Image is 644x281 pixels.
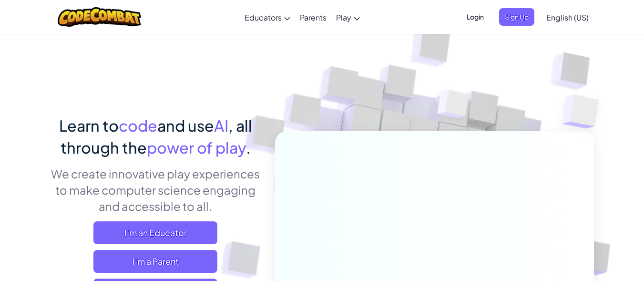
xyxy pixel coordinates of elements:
[246,138,251,157] span: .
[58,7,141,27] img: CodeCombat logo
[51,166,261,214] p: We create innovative play experiences to make computer science engaging and accessible to all.
[546,12,589,22] span: English (US)
[59,116,119,135] span: Learn to
[331,4,365,30] a: Play
[93,250,217,273] a: I'm a Parent
[542,4,593,30] a: English (US)
[93,221,217,244] a: I'm an Educator
[419,71,488,142] img: Overlap cubes
[461,8,490,26] button: Login
[240,4,295,30] a: Educators
[245,12,282,22] span: Educators
[147,138,246,157] span: power of play
[295,4,331,30] a: Parents
[499,8,534,26] button: Sign Up
[543,72,625,152] img: Overlap cubes
[157,116,214,135] span: and use
[214,116,228,135] span: AI
[119,116,157,135] span: code
[336,12,351,22] span: Play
